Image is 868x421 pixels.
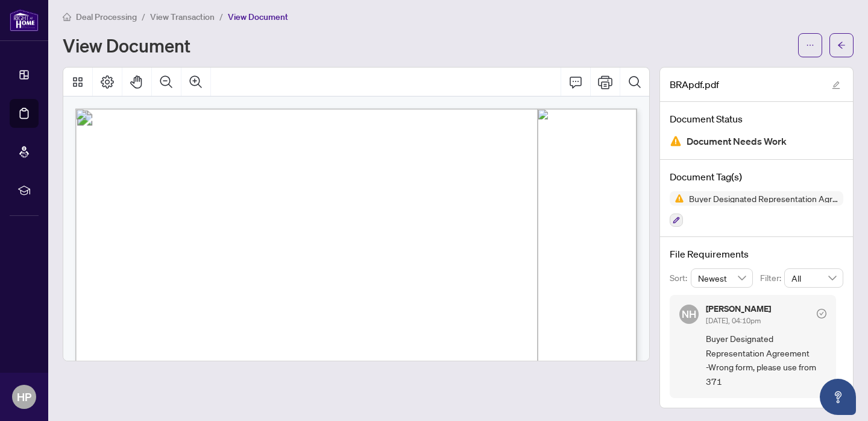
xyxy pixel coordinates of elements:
span: check-circle [817,309,826,318]
span: BRApdf.pdf [670,77,719,92]
h5: [PERSON_NAME] [706,305,771,313]
li: / [219,10,223,24]
span: HP [17,388,31,405]
span: edit [832,81,840,89]
span: ellipsis [806,41,814,49]
h4: Document Tag(s) [670,169,843,184]
span: All [791,269,836,287]
span: Buyer Designated Representation Agreement -Wrong form, please use from 371 [706,332,826,388]
span: arrow-left [837,41,846,49]
p: Sort: [670,271,691,285]
span: NH [682,306,696,322]
span: Deal Processing [76,11,137,22]
span: Buyer Designated Representation Agreement [684,194,843,203]
img: Document Status [670,135,682,147]
span: [DATE], 04:10pm [706,316,761,325]
span: View Document [228,11,288,22]
h1: View Document [63,36,190,55]
span: home [63,13,71,21]
button: Open asap [820,379,856,415]
h4: File Requirements [670,247,843,261]
span: Document Needs Work [687,133,787,150]
h4: Document Status [670,112,843,126]
span: View Transaction [150,11,215,22]
li: / [142,10,145,24]
img: Status Icon [670,191,684,206]
p: Filter: [760,271,784,285]
img: logo [10,9,39,31]
span: Newest [698,269,746,287]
